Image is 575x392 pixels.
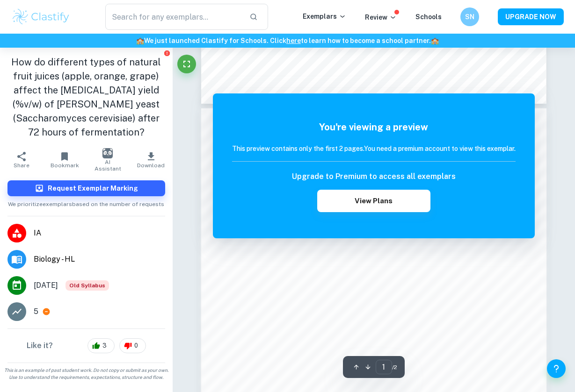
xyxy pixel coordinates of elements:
[498,8,564,25] button: UPGRADE NOW
[465,12,475,22] h6: SN
[34,228,165,239] span: IA
[105,4,241,30] input: Search for any exemplars...
[86,147,129,173] button: AI Assistant
[7,55,165,139] h1: How do different types of natural fruit juices (apple, orange, grape) affect the [MEDICAL_DATA] y...
[303,11,346,21] p: Exemplars
[177,55,196,73] button: Fullscreen
[8,196,164,208] span: We prioritize exemplars based on the number of requests
[34,306,38,317] p: 5
[136,37,144,44] span: 🏫
[129,341,143,350] span: 0
[34,280,58,291] span: [DATE]
[97,341,112,350] span: 3
[66,280,109,291] span: Old Syllabus
[130,147,173,173] button: Download
[7,180,165,196] button: Request Exemplar Marking
[48,183,138,193] h6: Request Exemplar Marking
[164,50,171,57] button: Report issue
[232,143,516,154] h6: This preview contains only the first 2 pages. You need a premium account to view this exemplar.
[11,7,71,26] img: Clastify logo
[292,171,456,182] h6: Upgrade to Premium to access all exemplars
[137,162,165,169] span: Download
[431,37,439,44] span: 🏫
[2,36,573,46] h6: We just launched Clastify for Schools. Click to learn how to become a school partner.
[51,162,79,169] span: Bookmark
[415,13,442,21] a: Schools
[4,367,169,381] span: This is an example of past student work. Do not copy or submit as your own. Use to understand the...
[92,159,124,172] span: AI Assistant
[14,162,29,169] span: Share
[66,280,109,291] div: Starting from the May 2025 session, the Biology IA requirements have changed. It's OK to refer to...
[102,148,113,158] img: AI Assistant
[43,147,86,173] button: Bookmark
[365,12,397,22] p: Review
[34,254,165,265] span: Biology - HL
[27,340,53,351] h6: Like it?
[232,120,516,134] h5: You're viewing a preview
[547,359,566,378] button: Help and Feedback
[392,363,397,371] span: / 2
[460,7,479,26] button: SN
[286,37,301,44] a: here
[317,190,430,212] button: View Plans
